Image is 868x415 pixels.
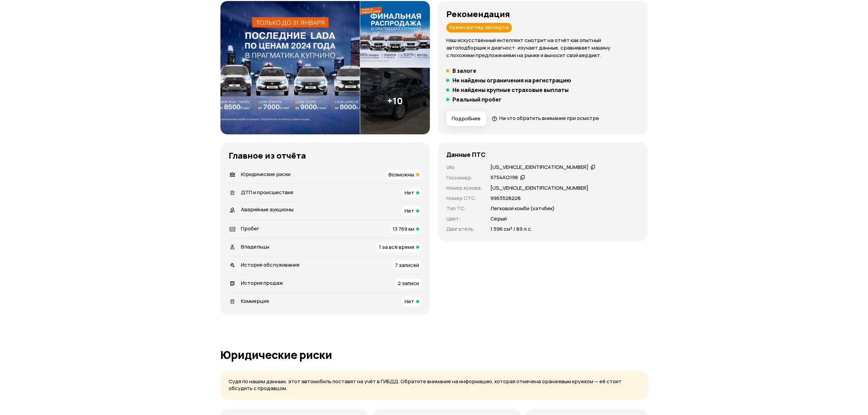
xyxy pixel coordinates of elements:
[379,243,414,251] span: 1 за всё время
[452,115,480,122] span: Подробнее
[446,151,486,158] h4: Данные ПТС
[446,9,639,19] h3: Рекомендация
[241,171,290,178] span: Юридические риски
[241,189,293,196] span: ДТП и происшествия
[452,77,571,84] h5: Не найдены ограничения на регистрацию
[446,225,482,233] p: Двигатель :
[241,225,259,232] span: Пробег
[220,349,648,361] h1: Юридические риски
[490,225,532,233] p: 1 596 см³ / 89 л.с.
[446,23,512,32] div: Нужен взгляд эксперта
[446,174,482,182] p: Госномер :
[229,378,639,392] p: Судя по нашим данным, этот автомобиль поставят на учёт в ГИБДД. Обратите внимание на информацию, ...
[405,189,414,196] span: Нет
[446,205,482,212] p: Тип ТС :
[398,280,419,287] span: 2 записи
[490,205,555,212] p: Легковой комби (хэтчбек)
[490,215,507,223] p: Серый
[490,184,588,192] p: [US_VEHICLE_IDENTIFICATION_NUMBER]
[499,115,599,122] span: На что обратить внимание при осмотре
[446,215,482,223] p: Цвет :
[452,67,476,74] h5: В залоге
[446,184,482,192] p: Номер кузова :
[490,164,588,171] div: [US_VEHICLE_IDENTIFICATION_NUMBER]
[241,206,294,213] span: Аварийные аукционы
[241,261,299,268] span: История обслуживания
[405,207,414,214] span: Нет
[229,151,422,160] h3: Главное из отчёта
[241,279,283,286] span: История продаж
[446,195,482,202] p: Номер СТС :
[452,86,569,93] h5: Не найдены крупные страховые выплаты
[389,171,414,178] span: Возможны
[452,96,502,103] h5: Реальный пробег
[395,262,419,269] span: 7 записей
[241,297,269,305] span: Коммерция
[241,243,269,250] span: Владельцы
[405,298,414,305] span: Нет
[446,111,486,126] button: Подробнее
[446,164,482,171] p: VIN :
[492,115,599,122] a: На что обратить внимание при осмотре
[490,195,521,202] p: 9963528228
[490,174,518,181] div: Х754АО198
[393,225,414,232] span: 13 769 км
[446,37,639,59] p: Наш искусственный интеллект смотрит на отчёт как опытный автоподборщик и диагност: изучает данные...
